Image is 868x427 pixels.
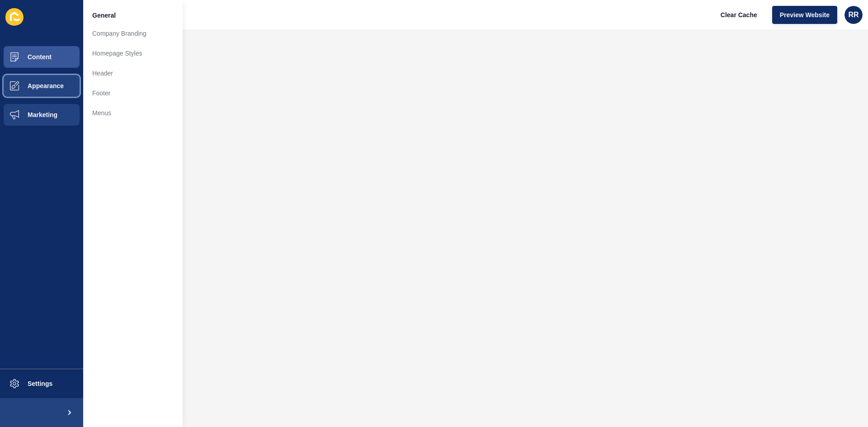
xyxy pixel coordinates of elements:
button: Clear Cache [713,6,765,24]
a: Company Branding [83,23,183,43]
span: General [92,11,116,20]
a: Footer [83,83,183,103]
button: Preview Website [772,6,837,24]
a: Header [83,63,183,83]
span: Clear Cache [721,10,757,19]
span: Preview Website [780,10,830,19]
a: Homepage Styles [83,43,183,63]
span: RR [848,10,859,19]
a: Menus [83,103,183,123]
